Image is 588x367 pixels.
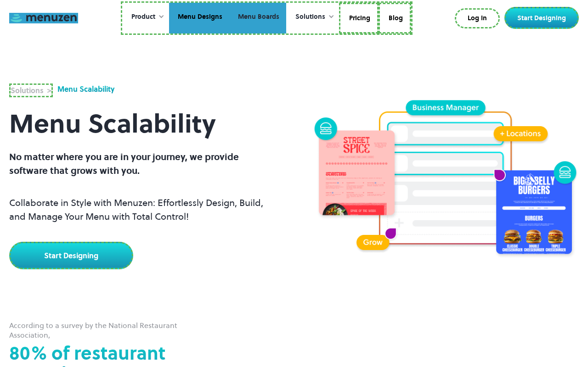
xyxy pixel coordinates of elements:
p: No matter where you are in your journey, we provide software that grows with you. [9,150,276,178]
p: Collaborate in Style with Menuzen: Effortlessly Design, Build, and Manage Your Menu with Total Co... [9,196,276,223]
div: Solutions [286,3,339,31]
a: Menu Boards [229,3,286,34]
a: Solutions > [9,83,53,97]
div: Solutions > [11,85,51,96]
div: Solutions [295,12,325,22]
h1: Menu Scalability [9,97,276,150]
a: Pricing [339,3,379,34]
a: Menu Designs [169,3,229,34]
a: Blog [379,3,411,34]
div: Product [131,12,155,22]
div: Menu Scalability [57,83,115,97]
div: Product [122,3,169,31]
a: Start Designing [9,242,133,269]
a: Start Designing [504,7,579,29]
div: According to a survey by the National Restaurant Association, [9,321,204,340]
a: Log In [455,8,500,28]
